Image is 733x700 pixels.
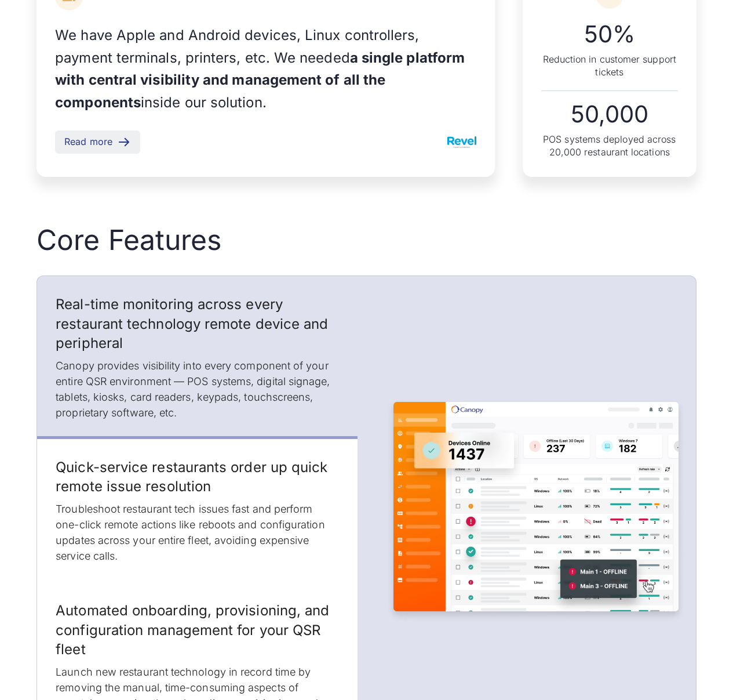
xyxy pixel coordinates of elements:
h2: Core Features [37,223,696,257]
div: 50,000 [541,103,678,126]
p: Canopy provides visibility into every component of your entire QSR environment — POS systems, dig... [56,358,338,420]
strong: a single platform with central visibility and management of all the components [55,49,465,111]
a: Read more [55,130,140,154]
h3: Automated onboarding, provisioning, and configuration management for your QSR fleet [56,601,338,659]
div: Reduction in customer support tickets [541,53,678,79]
p: Troubleshoot restaurant tech issues fast and perform one-click remote actions like reboots and co... [56,501,338,564]
p: We have Apple and Android devices, Linux controllers, payment terminals, printers, etc. We needed... [55,24,476,114]
div: 50% [541,23,678,46]
div: POS systems deployed across 20,000 restaurant locations [541,133,678,159]
h3: Quick-service restaurants order up quick remote issue resolution [56,458,338,496]
div: Read more [64,136,112,147]
h3: Real-time monitoring across every restaurant technology remote device and peripheral [56,295,338,353]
